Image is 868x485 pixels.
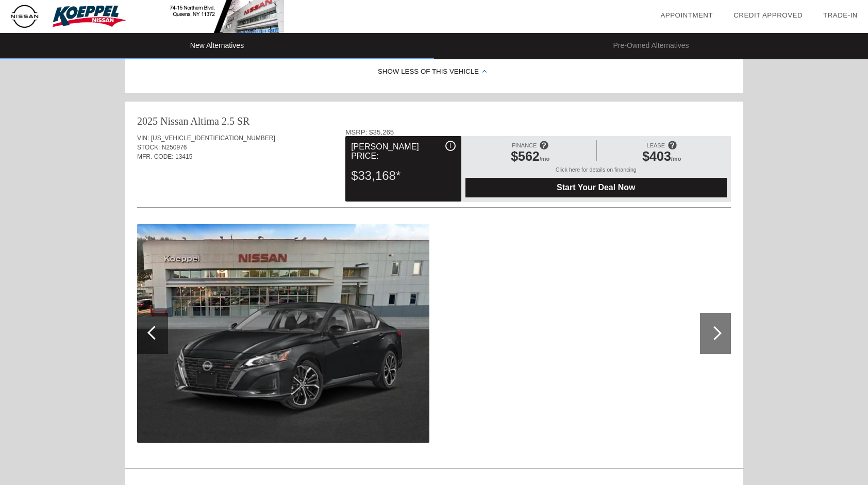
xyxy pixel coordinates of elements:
[642,149,671,163] span: $403
[162,144,187,151] span: N250976
[512,142,537,148] span: FINANCE
[660,11,713,19] a: Appointment
[733,11,803,19] a: Credit Approved
[222,114,249,128] div: 2.5 SR
[351,162,455,189] div: $33,168*
[478,183,714,192] span: Start Your Deal Now
[137,153,174,160] span: MFR. CODE:
[137,114,219,128] div: 2025 Nissan Altima
[602,149,722,166] div: /mo
[823,11,858,19] a: Trade-In
[175,153,192,160] span: 13415
[125,52,743,93] div: Show Less of this Vehicle
[137,177,731,193] div: Quoted on [DATE] 12:31:24 PM
[137,135,149,142] span: VIN:
[471,149,590,166] div: /mo
[345,128,731,136] div: MSRP: $35,265
[137,144,160,151] span: STOCK:
[434,33,868,59] li: Pre-Owned Alternatives
[151,135,275,142] span: [US_VEHICLE_IDENTIFICATION_NUMBER]
[351,141,455,162] div: [PERSON_NAME] Price:
[465,166,727,178] div: Click here for details on financing
[137,224,429,443] img: db6c498d-381d-4bda-850e-8e8e9acd83d9.jpg
[445,141,456,151] div: i
[511,149,540,163] span: $562
[647,142,665,148] span: LEASE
